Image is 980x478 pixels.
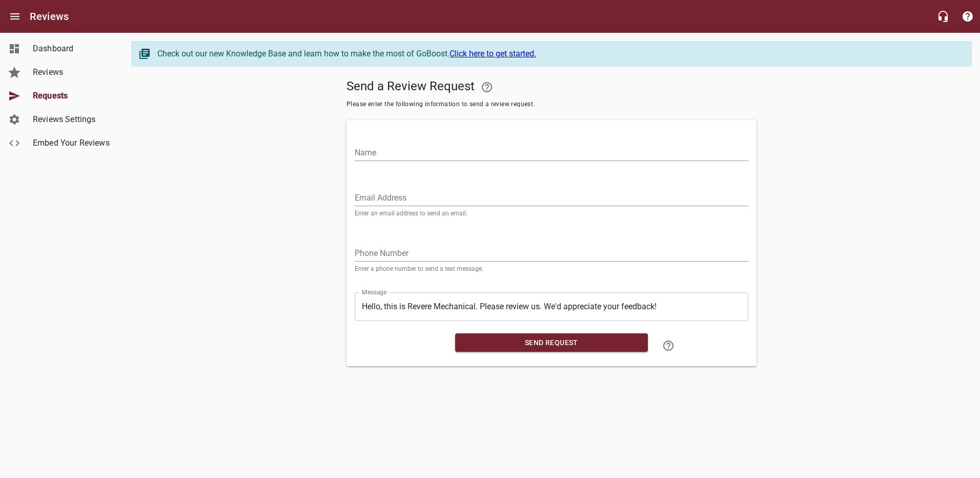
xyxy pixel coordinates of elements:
[33,113,111,126] span: Reviews Settings
[3,4,27,29] button: Open drawer
[33,43,111,55] span: Dashboard
[362,302,741,311] textarea: Hello, this is Revere Mechanical. Please review us. We'd appreciate your feedback!
[931,4,955,29] button: Live Chat
[33,137,111,149] span: Embed Your Reviews
[955,4,980,29] button: Support Portal
[33,90,111,102] span: Requests
[157,48,961,60] div: Check out our new Knowledge Base and learn how to make the most of GoBoost.
[30,8,69,25] h6: Reviews
[346,75,757,99] h5: Send a Review Request
[355,210,748,216] p: Enter an email address to send an email.
[346,99,757,110] span: Please enter the following information to send a review request.
[475,75,499,99] a: Your Google or Facebook account must be connected to "Send a Review Request"
[355,266,748,272] p: Enter a phone number to send a text message.
[33,66,111,78] span: Reviews
[656,333,681,358] a: Learn how to "Send a Review Request"
[450,49,536,58] a: Click here to get started.
[455,333,648,352] button: Send Request
[463,336,640,349] span: Send Request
